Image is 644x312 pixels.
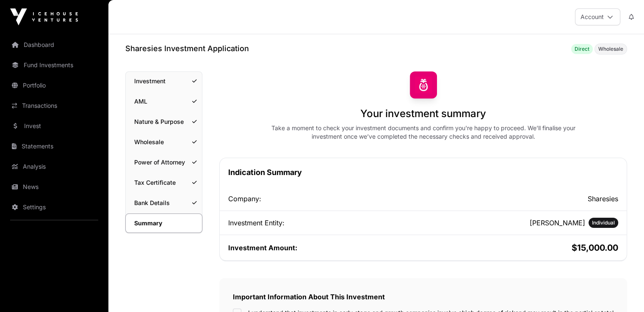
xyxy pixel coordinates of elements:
[7,76,102,95] a: Portfolio
[126,133,202,151] a: Wholesale
[228,218,422,228] div: Investment Entity:
[228,244,297,252] span: Investment Amount:
[228,194,422,204] div: Company:
[125,43,249,55] h1: Sharesies Investment Application
[7,198,102,216] a: Settings
[425,194,619,204] h2: Sharesies
[7,157,102,176] a: Analysis
[228,167,618,178] h1: Indication Summary
[360,107,486,120] h1: Your investment summary
[126,112,202,131] a: Nature & Purpose
[125,213,202,233] a: Summary
[126,153,202,172] a: Power of Attorney
[598,46,623,52] span: Wholesale
[7,117,102,135] a: Invest
[7,96,102,115] a: Transactions
[126,194,202,212] a: Bank Details
[602,271,644,312] iframe: Chat Widget
[410,71,437,99] img: Sharesies
[126,72,202,90] a: Investment
[126,92,202,111] a: AML
[530,218,585,228] h2: [PERSON_NAME]
[7,137,102,156] a: Statements
[425,242,619,254] h2: $15,000.00
[575,46,589,52] span: Direct
[592,219,615,226] span: Individual
[261,124,586,141] div: Take a moment to check your investment documents and confirm you're happy to proceed. We’ll final...
[575,8,620,25] button: Account
[126,173,202,192] a: Tax Certificate
[233,292,614,302] h2: Important Information About This Investment
[10,8,78,25] img: Icehouse Ventures Logo
[7,178,102,196] a: News
[7,56,102,74] a: Fund Investments
[7,36,102,54] a: Dashboard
